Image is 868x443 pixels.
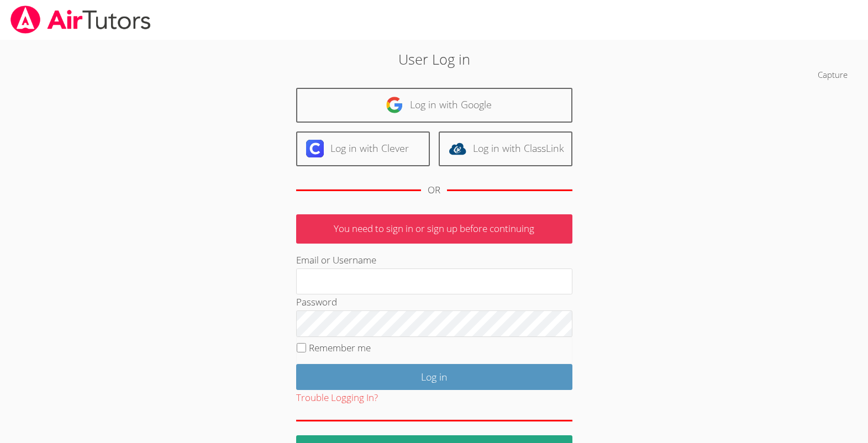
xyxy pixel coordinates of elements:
[296,254,376,266] label: Email or Username
[386,96,403,114] img: google-logo-50288ca7cdecda66e5e0955fdab243c47b7ad437acaf1139b6f446037453330a.svg
[449,140,466,157] img: classlink-logo-d6bb404cc1216ec64c9a2012d9dc4662098be43eaf13dc465df04b49fa7ab582.svg
[296,88,572,123] a: Log in with Google
[306,140,324,157] img: clever-logo-6eab21bc6e7a338710f1a6ff85c0baf02591cd810cc4098c63d3a4b26e2feb20.svg
[428,182,440,198] div: OR
[309,341,371,354] label: Remember me
[296,390,378,406] button: Trouble Logging In?
[296,296,337,308] label: Password
[9,6,152,34] img: airtutors_banner-c4298cdbf04f3fff15de1276eac7730deb9818008684d7c2e4769d2f7ddbe033.png
[199,49,668,70] h2: User Log in
[439,131,572,166] a: Log in with ClassLink
[296,364,572,390] input: Log in
[296,214,572,244] p: You need to sign in or sign up before continuing
[296,131,430,166] a: Log in with Clever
